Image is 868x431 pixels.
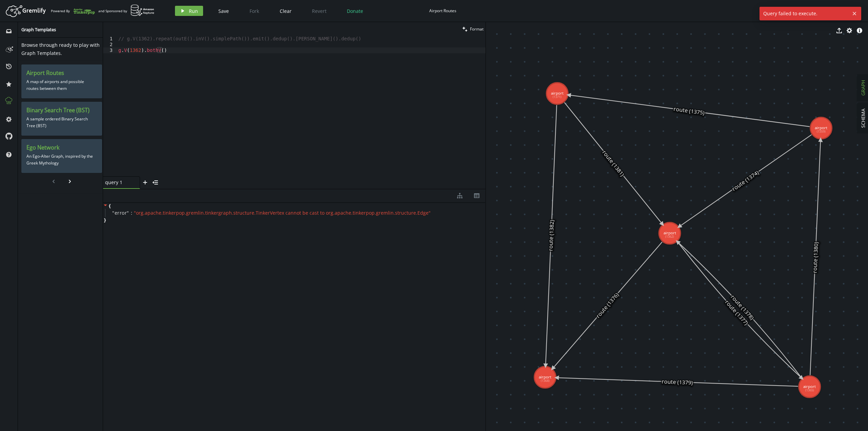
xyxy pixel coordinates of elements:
[665,235,674,239] tspan: (1362)
[663,230,676,235] tspan: airport
[103,217,106,223] span: }
[803,384,816,389] tspan: airport
[26,77,97,94] p: A map of airports and possible routes between them
[26,151,97,168] p: An Ego-Alter Graph, inspired by the Greek Mythology
[307,6,332,16] button: Revert
[312,8,327,14] span: Revert
[105,179,132,185] span: query 1
[429,8,456,13] div: Airport Routes
[805,388,814,393] tspan: (1365)
[815,125,827,130] tspan: airport
[547,220,555,251] text: route (1382)
[540,379,549,383] tspan: (1368)
[662,378,693,386] text: route (1379)
[175,6,203,16] button: Run
[98,4,155,17] div: and Sponsored by
[131,4,155,16] img: AWS Neptune
[551,91,563,96] tspan: airport
[112,210,115,216] span: "
[127,210,129,216] span: "
[841,6,863,16] button: Sign In
[860,109,866,128] span: SCHEMA
[26,144,97,151] h3: Ego Network
[26,114,97,131] p: A sample ordered Binary Search Tree (BST)
[213,6,234,16] button: Save
[860,80,866,96] span: GRAPH
[460,22,486,36] button: Format
[539,374,551,379] tspan: airport
[275,6,297,16] button: Clear
[131,210,132,216] span: :
[811,242,820,273] text: route (1380)
[115,210,127,216] span: error
[26,70,97,77] h3: Airport Routes
[189,8,198,14] span: Run
[21,42,100,56] span: Browse through ready to play with Graph Templates.
[21,26,56,33] span: Graph Templates
[103,36,117,42] div: 1
[553,95,561,99] tspan: (1371)
[134,210,431,216] span: " org.apache.tinkerpop.gremlin.tinkergraph.structure.TinkerVertex cannot be cast to org.apache.ti...
[817,130,826,134] tspan: (1359)
[347,8,363,14] span: Donate
[103,47,117,53] div: 3
[250,8,259,14] span: Fork
[759,7,849,20] span: Query failed to execute.
[280,8,292,14] span: Clear
[103,42,117,47] div: 2
[218,8,229,14] span: Save
[51,5,95,17] div: Powered By
[470,26,484,32] span: Format
[342,6,368,16] button: Donate
[109,203,111,209] span: {
[26,107,97,114] h3: Binary Search Tree (BST)
[244,6,264,16] button: Fork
